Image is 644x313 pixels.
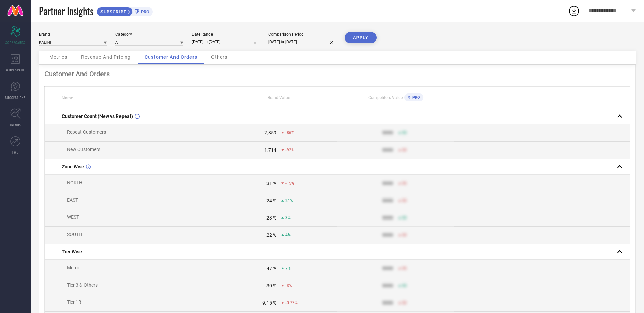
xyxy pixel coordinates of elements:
[192,38,260,45] input: Select date range
[268,32,336,37] div: Comparison Period
[268,95,290,100] span: Brand Value
[39,32,107,37] div: Brand
[67,282,98,288] span: Tier 3 & Others
[266,215,276,221] div: 23 %
[382,181,393,186] div: 9999
[262,300,276,306] div: 9.15 %
[266,232,276,238] div: 22 %
[382,300,393,306] div: 9999
[67,265,79,270] span: Metro
[39,4,93,18] span: Partner Insights
[10,122,21,127] span: TRENDS
[67,147,100,152] span: New Customers
[67,232,82,237] span: SOUTH
[211,54,227,60] span: Others
[44,70,630,78] div: Customer And Orders
[402,283,407,288] span: 50
[568,5,580,17] div: Open download list
[6,67,25,72] span: WORKSPACE
[402,148,407,152] span: 50
[382,198,393,203] div: 9999
[264,147,276,153] div: 1,714
[67,214,79,220] span: WEST
[402,198,407,203] span: 50
[266,266,276,271] div: 47 %
[382,130,393,135] div: 9999
[285,130,294,135] span: -86%
[285,198,293,203] span: 21%
[67,129,106,135] span: Repeat Customers
[402,181,407,186] span: 50
[12,150,19,155] span: FWD
[402,215,407,220] span: 50
[49,54,67,60] span: Metrics
[285,266,291,271] span: 7%
[382,266,393,271] div: 9999
[139,9,149,14] span: PRO
[285,233,291,237] span: 4%
[67,197,78,203] span: EAST
[382,215,393,221] div: 9999
[115,32,183,37] div: Category
[382,147,393,153] div: 9999
[266,283,276,288] div: 30 %
[345,32,377,43] button: APPLY
[97,9,128,14] span: SUBSCRIBE
[67,180,82,185] span: NORTH
[402,233,407,237] span: 50
[62,96,73,100] span: Name
[264,130,276,135] div: 2,859
[285,300,298,305] span: -0.79%
[5,40,25,45] span: SCORECARDS
[382,283,393,288] div: 9999
[285,181,294,186] span: -15%
[62,249,82,254] span: Tier Wise
[268,38,336,45] input: Select comparison period
[285,215,291,220] span: 3%
[266,181,276,186] div: 31 %
[97,5,153,16] a: SUBSCRIBEPRO
[402,300,407,305] span: 50
[266,198,276,203] div: 24 %
[192,32,260,37] div: Date Range
[382,232,393,238] div: 9999
[285,148,294,152] span: -92%
[411,95,420,100] span: PRO
[145,54,197,60] span: Customer And Orders
[67,299,81,305] span: Tier 1B
[368,95,403,100] span: Competitors Value
[62,164,84,169] span: Zone Wise
[402,266,407,271] span: 50
[62,113,133,119] span: Customer Count (New vs Repeat)
[81,54,131,60] span: Revenue And Pricing
[402,130,407,135] span: 50
[285,283,292,288] span: -3%
[5,95,26,100] span: SUGGESTIONS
